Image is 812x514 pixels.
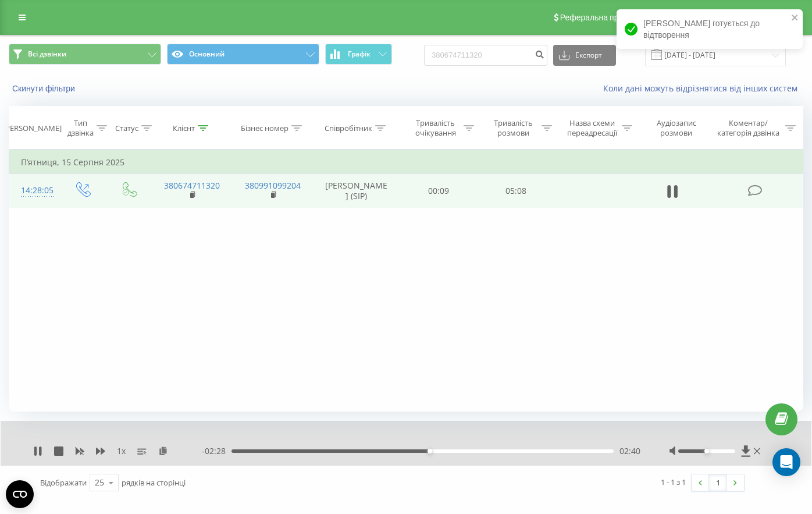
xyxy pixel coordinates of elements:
div: [PERSON_NAME] готується до відтворення [617,9,803,49]
div: 14:28:05 [21,179,47,202]
span: 1 x [117,445,126,457]
td: 05:08 [477,174,554,208]
div: 1 - 1 з 1 [661,476,686,488]
button: Open CMP widget [6,480,34,508]
div: Accessibility label [704,449,709,453]
div: [PERSON_NAME] [3,123,62,133]
button: Скинути фільтри [9,83,81,94]
div: Accessibility label [428,449,432,453]
div: Тривалість розмови [487,118,538,138]
span: Реферальна програма [560,13,646,22]
td: 00:09 [400,174,477,208]
div: Бізнес номер [241,123,289,133]
div: Тривалість очікування [410,118,461,138]
a: 1 [709,474,726,491]
td: [PERSON_NAME] (SIP) [313,174,400,208]
div: Статус [115,123,138,133]
a: 380674711320 [164,180,220,191]
button: Графік [325,44,392,65]
button: close [791,13,799,24]
span: Графік [348,50,371,58]
button: Експорт [553,45,616,66]
div: Співробітник [325,123,372,133]
span: - 02:28 [202,445,232,457]
div: 25 [95,477,104,488]
span: Всі дзвінки [28,49,66,59]
span: рядків на сторінці [122,477,186,488]
td: П’ятниця, 15 Серпня 2025 [9,151,803,174]
div: Аудіозапис розмови [646,118,707,138]
button: Основний [167,44,319,65]
div: Тип дзвінка [67,118,94,138]
a: 380991099204 [245,180,301,191]
div: Коментар/категорія дзвінка [714,118,782,138]
span: 02:40 [619,445,640,457]
div: Клієнт [173,123,195,133]
button: Всі дзвінки [9,44,161,65]
a: Коли дані можуть відрізнятися вiд інших систем [603,83,803,94]
input: Пошук за номером [424,45,547,66]
div: Назва схеми переадресації [565,118,619,138]
div: Open Intercom Messenger [772,448,800,476]
span: Відображати [40,477,87,488]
